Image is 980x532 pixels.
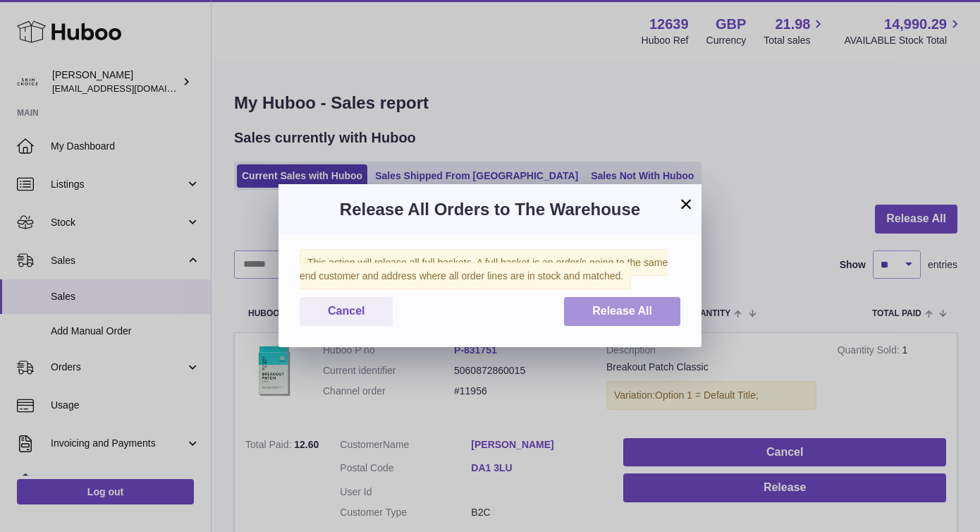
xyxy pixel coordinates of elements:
span: This action will release all full baskets. A full basket is an order/s going to the same end cust... [300,249,668,289]
span: Cancel [328,305,365,317]
button: Cancel [300,297,393,326]
span: Release All [592,305,652,317]
button: Release All [564,297,680,326]
h3: Release All Orders to The Warehouse [300,198,680,221]
button: × [678,195,694,212]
